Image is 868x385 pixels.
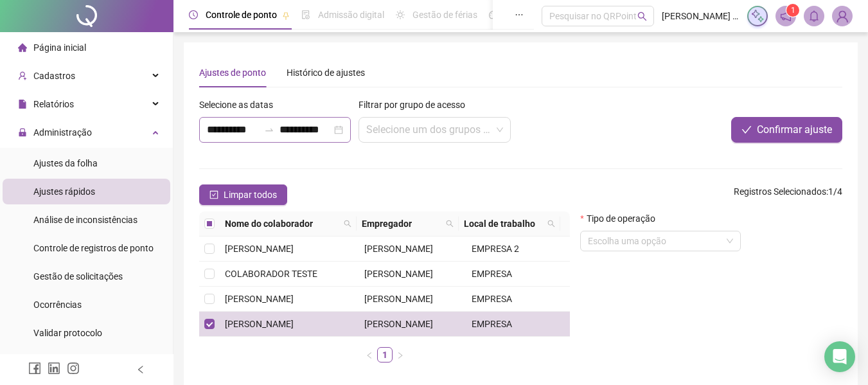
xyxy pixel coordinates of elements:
[786,4,799,17] sup: 1
[364,294,433,304] span: [PERSON_NAME]
[472,244,519,254] span: EMPRESA 2
[364,244,433,254] span: [PERSON_NAME]
[33,71,75,81] span: Cadastros
[364,269,433,279] span: [PERSON_NAME]
[33,99,74,109] span: Relatórios
[824,341,855,372] div: Open Intercom Messenger
[33,328,102,338] span: Validar protocolo
[396,10,405,19] span: sun
[731,117,842,143] button: Confirmar ajuste
[33,158,98,168] span: Ajustes da folha
[18,100,27,109] span: file
[264,125,274,135] span: to
[396,352,404,359] span: right
[225,319,294,329] span: [PERSON_NAME]
[48,362,60,375] span: linkedin
[662,9,740,23] span: [PERSON_NAME] POÇOS ARTESIANO
[18,71,27,80] span: user-add
[377,347,393,363] li: 1
[264,125,274,135] span: swap-right
[750,9,765,23] img: sparkle-icon.fc2bf0ac1784a2077858766a79e2daf3.svg
[18,43,27,52] span: home
[189,10,198,19] span: clock-circle
[318,10,384,20] span: Admissão digital
[33,300,82,310] span: Ocorrências
[757,122,832,138] span: Confirmar ajuste
[637,12,647,21] span: search
[393,347,408,363] button: right
[33,243,154,253] span: Controle de registros de ponto
[33,127,92,138] span: Administração
[225,294,294,304] span: [PERSON_NAME]
[515,10,524,19] span: ellipsis
[341,214,354,233] span: search
[443,214,456,233] span: search
[393,347,408,363] li: Próxima página
[33,42,86,53] span: Página inicial
[287,66,365,80] div: Histórico de ajustes
[225,217,339,231] span: Nome do colaborador
[545,214,558,233] span: search
[362,347,377,363] li: Página anterior
[472,319,512,329] span: EMPRESA
[199,66,266,80] div: Ajustes de ponto
[791,6,795,15] span: 1
[301,10,310,19] span: file-done
[362,347,377,363] button: left
[833,6,852,26] img: 86146
[359,98,474,112] label: Filtrar por grupo de acesso
[734,184,842,205] span: : 1 / 4
[364,319,433,329] span: [PERSON_NAME]
[808,10,820,22] span: bell
[136,365,145,374] span: left
[18,128,27,137] span: lock
[734,186,826,197] span: Registros Selecionados
[206,10,277,20] span: Controle de ponto
[33,271,123,282] span: Gestão de solicitações
[209,190,218,199] span: check-square
[199,98,281,112] label: Selecione as datas
[580,211,663,226] label: Tipo de operação
[472,294,512,304] span: EMPRESA
[33,215,137,225] span: Análise de inconsistências
[199,184,287,205] button: Limpar todos
[362,217,441,231] span: Empregador
[225,244,294,254] span: [PERSON_NAME]
[472,269,512,279] span: EMPRESA
[446,220,454,228] span: search
[67,362,80,375] span: instagram
[547,220,555,228] span: search
[378,348,392,362] a: 1
[412,10,477,20] span: Gestão de férias
[344,220,351,228] span: search
[464,217,543,231] span: Local de trabalho
[741,125,752,135] span: check
[780,10,792,22] span: notification
[366,352,373,359] span: left
[224,188,277,202] span: Limpar todos
[33,186,95,197] span: Ajustes rápidos
[489,10,498,19] span: dashboard
[225,269,317,279] span: COLABORADOR TESTE
[28,362,41,375] span: facebook
[282,12,290,19] span: pushpin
